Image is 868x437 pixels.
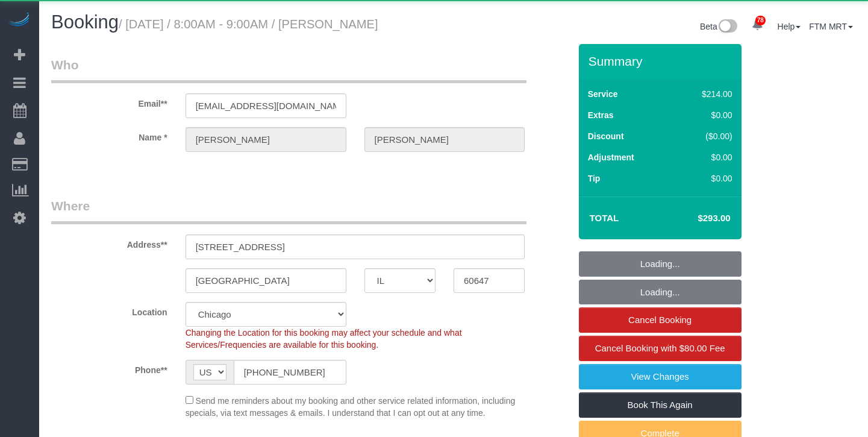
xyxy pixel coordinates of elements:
label: Tip [588,172,601,184]
label: Service [588,88,618,100]
a: 78 [746,12,769,39]
a: Cancel Booking [579,307,742,333]
label: Location [42,302,176,318]
a: Help [778,22,801,31]
h4: $293.00 [661,213,730,224]
legend: Where [51,197,526,224]
label: Adjustment [588,151,634,163]
a: Cancel Booking with $80.00 Fee [579,336,742,361]
small: / [DATE] / 8:00AM - 9:00AM / [PERSON_NAME] [119,17,378,31]
img: Automaid Logo [7,12,31,29]
input: Last Name* [364,127,525,152]
label: Extras [588,109,614,121]
div: $0.00 [676,151,732,163]
input: Zip Code** [454,268,525,293]
legend: Who [51,56,526,83]
span: 78 [755,16,766,25]
div: ($0.00) [676,130,732,142]
a: Book This Again [579,392,742,418]
input: First Name** [186,127,346,152]
img: New interface [717,19,737,35]
span: Cancel Booking with $80.00 Fee [595,343,725,353]
span: Changing the Location for this booking may affect your schedule and what Services/Frequencies are... [186,328,462,350]
div: $0.00 [676,109,732,121]
span: Send me reminders about my booking and other service related information, including specials, via... [186,396,516,418]
strong: Total [590,213,619,223]
div: $214.00 [676,88,732,100]
label: Name * [42,127,176,143]
div: $0.00 [676,172,732,184]
a: FTM MRT [809,22,853,31]
h3: Summary [589,54,735,68]
a: View Changes [579,364,742,389]
a: Beta [700,22,737,31]
span: Booking [51,11,119,33]
label: Discount [588,130,624,142]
